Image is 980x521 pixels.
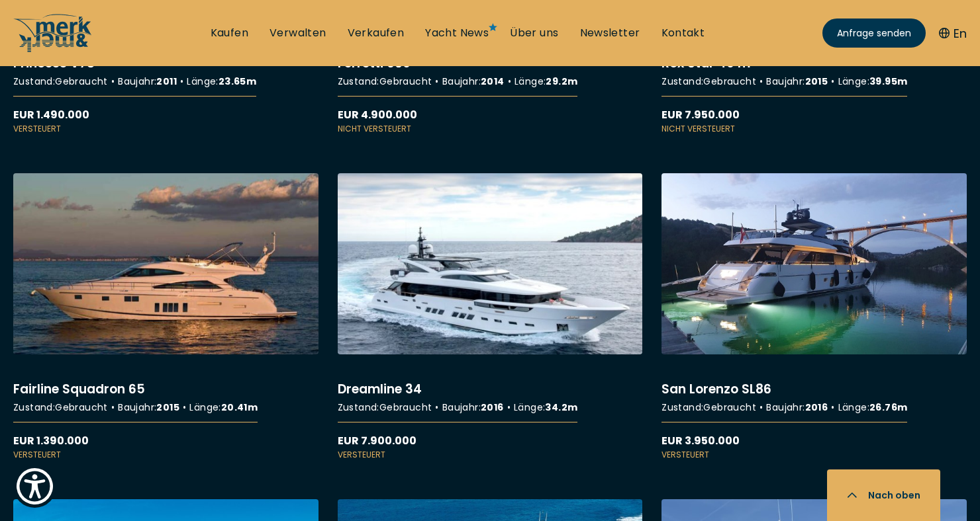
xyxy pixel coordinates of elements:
a: Verkaufen [348,26,405,40]
a: Yacht News [425,26,489,40]
a: Kaufen [211,26,248,40]
a: Verwalten [269,26,326,40]
a: Newsletter [580,26,640,40]
a: Kontakt [661,26,705,40]
button: Nach oben [827,469,940,521]
a: Über uns [510,26,558,40]
a: Anfrage senden [822,19,926,48]
a: More details aboutDreamline 34 [338,173,643,461]
button: En [939,24,967,42]
a: More details aboutSan Lorenzo SL86 [661,173,967,461]
a: More details aboutFairline Squadron 65 [13,173,318,461]
button: Show Accessibility Preferences [13,465,56,508]
span: Anfrage senden [837,26,911,40]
